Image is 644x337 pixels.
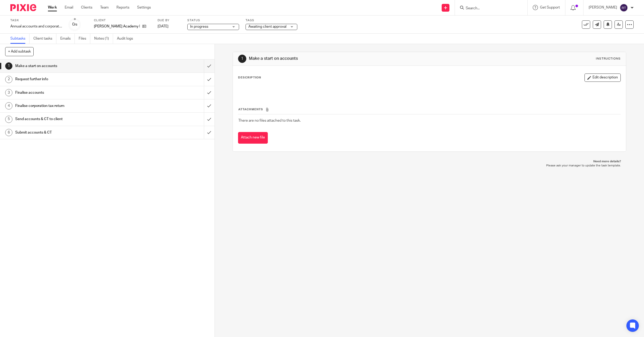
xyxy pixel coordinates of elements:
[60,34,75,44] a: Emails
[117,34,137,44] a: Audit logs
[246,18,297,23] label: Tags
[596,57,621,61] div: Instructions
[137,5,151,10] a: Settings
[10,24,62,29] div: Annual accounts and corporation tax return
[5,89,12,96] div: 3
[94,18,151,23] label: Client
[238,108,263,111] span: Attachments
[5,129,12,136] div: 6
[620,4,628,12] img: svg%3E
[79,34,90,44] a: Files
[5,47,34,56] button: + Add subtask
[238,164,621,168] p: Please ask your manager to update the task template.
[238,119,301,122] span: There are no files attached to this task.
[116,5,129,10] a: Reports
[5,102,12,109] div: 4
[238,159,621,164] p: Need more details?
[15,102,138,110] h1: Finalise corporation tax return
[100,5,109,10] a: Team
[15,75,138,83] h1: Request further info
[465,6,512,11] input: Search
[5,62,12,70] div: 1
[75,23,77,26] small: /6
[158,18,181,23] label: Due by
[94,34,113,44] a: Notes (1)
[589,5,617,10] p: [PERSON_NAME]
[5,116,12,123] div: 5
[10,34,29,44] a: Subtasks
[584,74,621,82] button: Edit description
[238,76,261,80] p: Description
[72,21,77,27] div: 0
[48,5,57,10] a: Work
[94,24,140,29] p: [PERSON_NAME] Academy Ltd
[15,115,138,123] h1: Send accounts & CT to client
[248,25,286,28] span: Awaiting client approval
[33,34,56,44] a: Client tasks
[5,76,12,83] div: 2
[190,25,208,28] span: In progress
[158,25,168,28] span: [DATE]
[15,89,138,97] h1: Finalise accounts
[81,5,92,10] a: Clients
[249,56,440,61] h1: Make a start on accounts
[10,18,62,23] label: Task
[15,129,138,136] h1: Submit accounts & CT
[15,62,138,70] h1: Make a start on accounts
[540,6,560,9] span: Get Support
[65,5,73,10] a: Email
[238,55,246,63] div: 1
[238,132,268,144] button: Attach new file
[10,4,36,11] img: Pixie
[187,18,239,23] label: Status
